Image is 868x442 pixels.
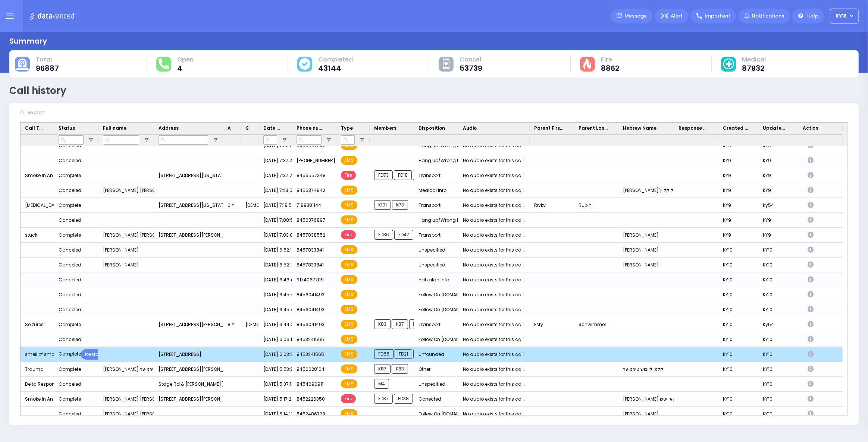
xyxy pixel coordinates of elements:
a: Restore [81,349,108,360]
div: KY10 [758,258,798,272]
div: [PERSON_NAME]''ל קליין [618,183,674,198]
button: Open Filter Menu [88,137,94,143]
div: [DEMOGRAPHIC_DATA] [241,317,259,332]
div: KY10 [758,302,798,317]
span: Message [624,12,647,20]
div: 8 Y [223,317,241,332]
span: 8862 [601,64,620,72]
span: K83 [374,319,391,329]
div: [DATE] 6:03:23 PM [259,347,292,362]
span: EMS [341,305,357,314]
div: [PERSON_NAME] [98,258,154,272]
div: Press SPACE to select this row. [21,407,843,422]
div: Rubin [574,198,618,213]
div: KY9 [718,183,758,198]
span: Date & Time [263,125,282,132]
div: Esty [530,317,574,332]
div: Canceled [59,186,81,195]
img: other-cause.svg [443,59,449,70]
div: [PERSON_NAME] [618,258,674,272]
span: K73 [392,200,408,210]
span: FD37 [374,394,393,404]
span: EMS [341,335,357,344]
div: Press SPACE to select this row. [21,243,843,258]
div: KY10 [758,287,798,302]
div: [DATE] 7:08:50 PM [259,213,292,228]
div: [DEMOGRAPHIC_DATA] [241,198,259,213]
span: FD21 [395,349,412,359]
div: Press SPACE to select this row. [21,153,843,168]
div: [DATE] 5:17:28 PM [259,392,292,407]
span: Updated By Dispatcher [763,125,788,132]
div: No audio exists for this call. [463,335,525,344]
img: total-response.svg [159,59,169,69]
span: 7189381144 [297,202,321,208]
span: 9174067709 [297,277,324,283]
img: fire-cause.svg [583,58,591,70]
div: KY9 [718,198,758,213]
div: KY10 [758,332,798,347]
div: [PERSON_NAME] [PERSON_NAME]''ל קליין [98,183,154,198]
div: [DATE] 6:06:13 PM [259,332,292,347]
span: KY18 [836,13,847,19]
span: Fire [341,394,356,403]
div: KY10 [758,272,798,287]
img: message.svg [617,13,622,19]
div: Canceled [59,290,81,300]
input: Address Filter Input [159,135,208,145]
div: Complete [59,394,81,404]
div: Follow On [DOMAIN_NAME] [414,287,458,302]
div: Follow On [DOMAIN_NAME] [414,332,458,347]
div: Call history [9,83,66,98]
div: No audio exists for this call. [463,260,525,270]
div: No audio exists for this call. [463,305,525,315]
div: [DATE] 5:53:24 PM [259,362,292,377]
div: Ky54 [758,317,798,332]
span: 8452226350 [297,396,325,402]
img: cause-cover.svg [299,58,310,69]
div: smell of smoke [21,347,54,362]
div: Press SPACE to select this row. [21,228,843,243]
div: Press SPACE to select this row. [21,377,843,392]
div: [DATE] 7:37:29 PM [259,153,292,168]
div: [STREET_ADDRESS][US_STATE] [154,168,223,183]
span: 8454690911 [297,381,323,387]
div: KY10 [718,258,758,272]
div: [MEDICAL_DATA] [21,198,54,213]
div: [PERSON_NAME] [PERSON_NAME] [98,228,154,243]
div: No audio exists for this call. [463,230,525,240]
div: No audio exists for this call. [463,215,525,225]
div: Press SPACE to select this row. [21,168,843,183]
div: KY10 [758,377,798,392]
div: Press SPACE to select this row. [21,213,843,228]
span: FD36 [374,230,393,240]
div: Press SPACE to select this row. [21,362,843,377]
span: 8456374842 [297,187,325,193]
div: KY9 [758,228,798,243]
span: EMS [341,186,357,195]
div: Canceled [59,156,81,165]
span: EMS [341,215,357,224]
div: [DATE] 7:18:57 PM [259,198,292,213]
div: Ky54 [758,198,798,213]
span: EMS [341,275,357,284]
div: KY10 [718,407,758,422]
input: Search [25,105,137,120]
div: Rivky [530,198,574,213]
div: [STREET_ADDRESS][PERSON_NAME][PERSON_NAME] [154,362,223,377]
div: KY9 [758,213,798,228]
div: KY10 [718,272,758,287]
div: [DATE] 7:03:05 PM [259,228,292,243]
span: 4 [177,64,194,72]
span: Fire [341,230,356,239]
div: Canceled [59,409,81,419]
div: Summary [9,35,47,47]
div: Complete [59,230,81,240]
div: No audio exists for this call. [463,245,525,255]
div: [DATE] 7:37:20 PM [259,168,292,183]
div: [DATE] 6:45:44 PM [259,302,292,317]
input: Date & Time Filter Input [263,135,277,145]
span: Help [807,12,818,20]
div: No audio exists for this call. [463,350,525,359]
div: KY10 [718,243,758,258]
